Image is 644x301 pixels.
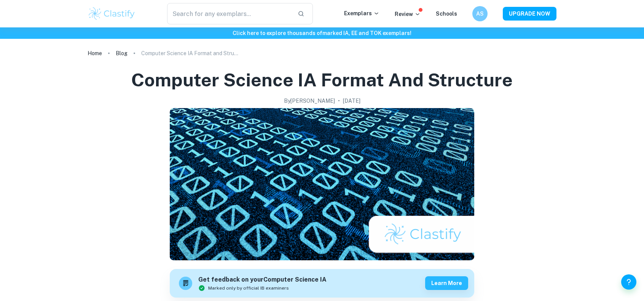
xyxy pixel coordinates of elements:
img: Computer Science IA Format and Structure cover image [170,108,474,260]
button: Help and Feedback [621,274,636,290]
h6: AS [476,10,485,18]
button: Learn more [425,276,468,290]
h6: Click here to explore thousands of marked IA, EE and TOK exemplars ! [2,29,642,37]
a: Blog [116,48,128,59]
a: Schools [436,11,457,17]
p: Exemplars [344,9,379,18]
h2: By [PERSON_NAME] [284,97,335,105]
button: AS [472,6,488,21]
a: Home [88,48,102,59]
a: Get feedback on yourComputer Science IAMarked only by official IB examinersLearn more [170,269,474,298]
h2: [DATE] [343,97,360,105]
p: Review [395,10,421,18]
input: Search for any exemplars... [167,3,292,24]
h6: Get feedback on your Computer Science IA [198,275,327,285]
p: • [338,97,340,105]
span: Marked only by official IB examiners [208,285,289,291]
img: Clastify logo [88,6,136,21]
h1: Computer Science IA Format and Structure [131,68,513,92]
p: Computer Science IA Format and Structure [141,49,240,57]
button: UPGRADE NOW [503,7,556,21]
